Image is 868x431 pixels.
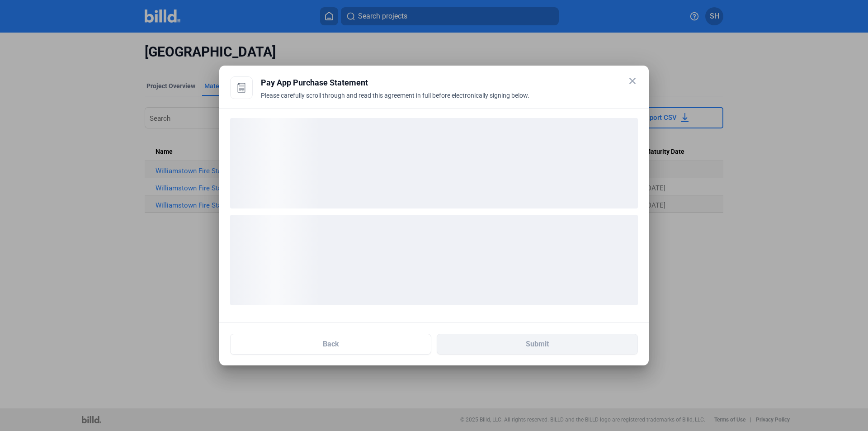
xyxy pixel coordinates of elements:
[261,91,638,111] div: Please carefully scroll through and read this agreement in full before electronically signing below.
[627,76,638,86] mat-icon: close
[230,118,638,208] div: loading
[230,215,638,305] div: loading
[230,334,431,355] button: Back
[261,76,638,89] div: Pay App Purchase Statement
[437,334,638,355] button: Submit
